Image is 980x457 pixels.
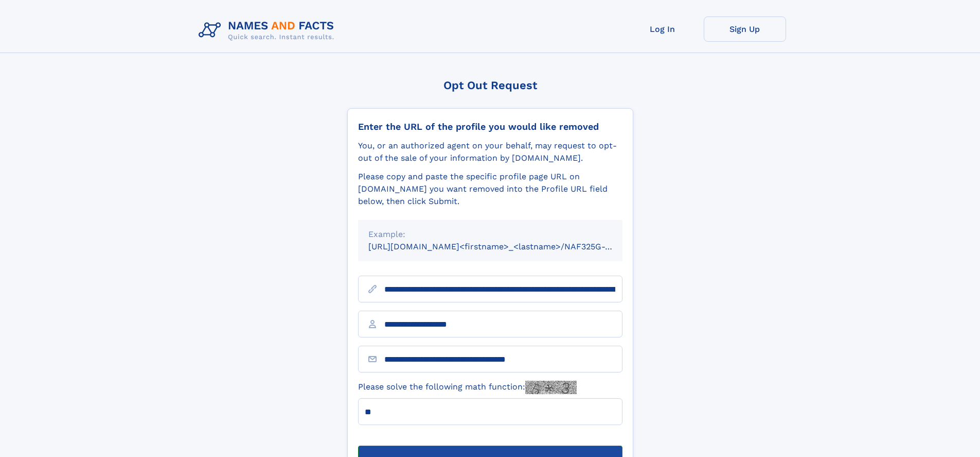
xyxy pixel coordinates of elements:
[358,121,622,132] div: Enter the URL of the profile you would like removed
[358,381,577,394] label: Please solve the following math function:
[704,16,786,42] a: Sign Up
[368,242,642,251] small: [URL][DOMAIN_NAME]<firstname>_<lastname>/NAF325G-xxxxxxxx
[194,16,343,44] img: Logo Names and Facts
[347,79,633,92] div: Opt Out Request
[368,228,612,241] div: Example:
[358,171,622,208] div: Please copy and paste the specific profile page URL on [DOMAIN_NAME] you want removed into the Pr...
[621,16,704,42] a: Log In
[358,140,622,164] div: You, or an authorized agent on your behalf, may request to opt-out of the sale of your informatio...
